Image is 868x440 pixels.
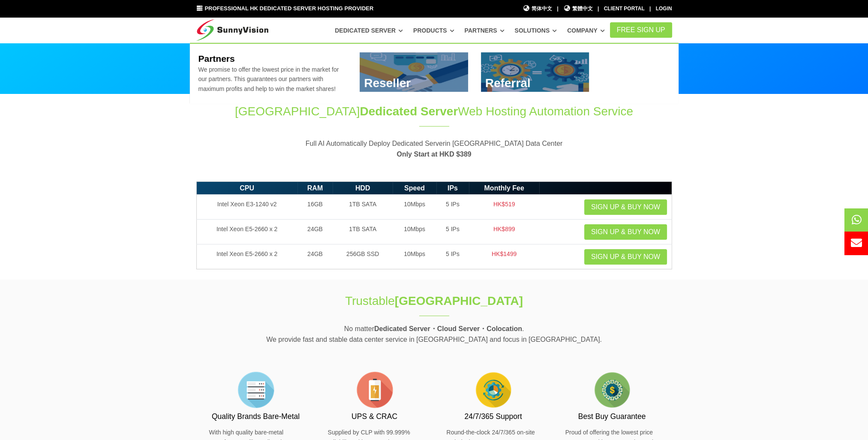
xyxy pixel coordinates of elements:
th: Speed [393,181,436,195]
a: Client Portal [604,6,645,12]
a: Sign up & Buy Now [584,199,667,215]
td: 24GB [297,244,333,269]
p: Full AI Automatically Deploy Dedicated Serverin [GEOGRAPHIC_DATA] Data Center [196,138,672,160]
h1: [GEOGRAPHIC_DATA] Web Hosting Automation Service [196,103,672,120]
a: Login [656,6,672,12]
span: We promise to offer the lowest price in the market for our partners. This guarantees our partners... [198,66,339,92]
strong: Dedicated Server・Cloud Server・Colocation [374,325,522,332]
td: HK$899 [469,220,539,244]
b: Partners [198,54,234,63]
li: | [649,5,651,13]
td: 10Mbps [393,220,436,244]
th: CPU [196,181,297,195]
h3: UPS & CRAC [328,411,421,422]
a: Sign up & Buy Now [584,224,667,240]
td: 10Mbps [393,244,436,269]
td: 16GB [297,195,333,220]
th: IPs [436,181,469,195]
td: Intel Xeon E5-2660 x 2 [196,220,297,244]
p: No matter . We provide fast and stable data center service in [GEOGRAPHIC_DATA] and focus in [GEO... [196,323,672,345]
th: HDD [333,181,393,195]
td: 5 IPs [436,244,469,269]
li: | [557,5,558,13]
td: 24GB [297,220,333,244]
strong: Only Start at HKD $389 [396,151,471,158]
h3: 24/7/365 Support [447,411,540,422]
strong: [GEOGRAPHIC_DATA] [395,294,523,307]
img: flat-battery.png [353,368,396,411]
a: Solutions [514,23,557,38]
td: HK$1499 [469,244,539,269]
td: 10Mbps [393,195,436,220]
a: 简体中文 [523,5,553,13]
td: Intel Xeon E5-2660 x 2 [196,244,297,269]
td: HK$519 [469,195,539,220]
img: flat-cog-cycle.png [472,368,515,411]
a: FREE Sign Up [610,22,672,38]
td: 5 IPs [436,195,469,220]
a: Partners [465,23,505,38]
h3: Best Buy Guarantee [565,411,659,422]
th: RAM [297,181,333,195]
a: 繁體中文 [563,5,593,13]
img: flat-server-alt.png [234,368,277,411]
td: Intel Xeon E3-1240 v2 [196,195,297,220]
li: | [598,5,599,13]
th: Monthly Fee [469,181,539,195]
a: Dedicated Server [335,23,403,38]
a: Sign up & Buy Now [584,249,667,265]
td: 1TB SATA [333,220,393,244]
td: 256GB SSD [333,244,393,269]
span: Dedicated Server [360,105,458,118]
td: 1TB SATA [333,195,393,220]
img: flat-price.png [591,368,634,411]
span: Professional HK Dedicated Server Hosting Provider [204,5,373,12]
h1: Trustable [291,292,577,309]
a: Company [567,23,605,38]
a: Products [413,23,454,38]
h3: Quality Brands Bare-Metal [209,411,303,422]
div: Partners [190,43,679,104]
td: 5 IPs [436,220,469,244]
